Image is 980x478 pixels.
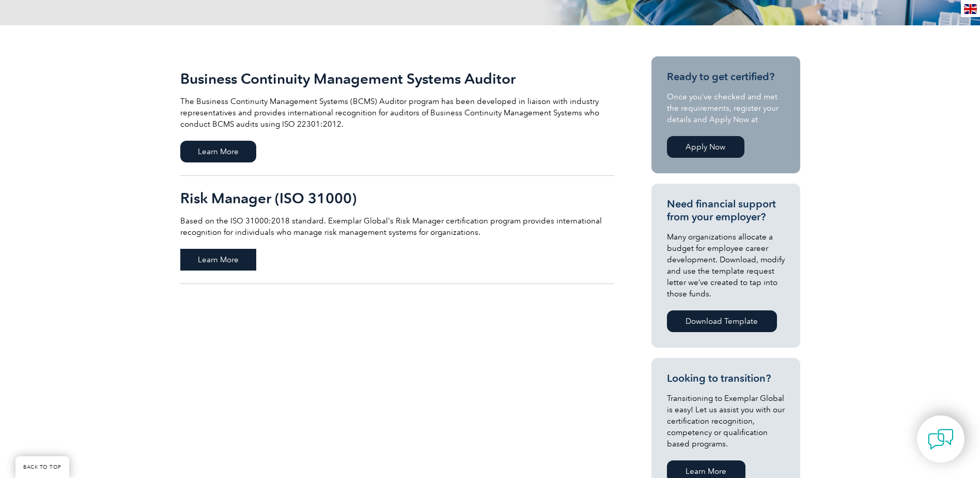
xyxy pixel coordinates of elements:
p: Many organizations allocate a budget for employee career development. Download, modify and use th... [667,231,785,300]
p: Once you’ve checked and met the requirements, register your details and Apply Now at [667,91,785,125]
a: Business Continuity Management Systems Auditor The Business Continuity Management Systems (BCMS) ... [180,56,614,176]
h3: Ready to get certified? [667,70,785,83]
a: Risk Manager (ISO 31000) Based on the ISO 31000:2018 standard. Exemplar Global's Risk Manager cer... [180,176,614,284]
img: contact-chat.png [928,426,954,452]
a: Apply Now [667,136,744,158]
p: The Business Continuity Management Systems (BCMS) Auditor program has been developed in liaison w... [180,96,614,130]
h2: Business Continuity Management Systems Auditor [180,70,614,87]
span: Learn More [180,249,256,271]
img: en [964,4,977,14]
h2: Risk Manager (ISO 31000) [180,190,614,206]
span: Learn More [180,141,256,162]
p: Based on the ISO 31000:2018 standard. Exemplar Global's Risk Manager certification program provid... [180,215,614,238]
h3: Looking to transition? [667,372,785,385]
h3: Need financial support from your employer? [667,198,785,223]
a: Download Template [667,310,777,332]
a: BACK TO TOP [15,456,69,478]
p: Transitioning to Exemplar Global is easy! Let us assist you with our certification recognition, c... [667,393,785,450]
